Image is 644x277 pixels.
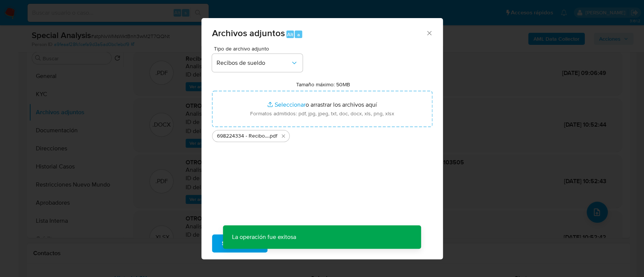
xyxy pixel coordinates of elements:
[287,31,293,38] span: Alt
[212,234,267,253] button: Subir archivo
[214,46,304,51] span: Tipo de archivo adjunto
[279,132,288,141] button: Eliminar 698224334 - Recibos de sueldo.pdf
[212,54,303,72] button: Recibos de sueldo
[212,127,432,142] ul: Archivos seleccionados
[217,59,290,67] span: Recibos de sueldo
[280,235,305,252] span: Cancelar
[269,132,277,140] span: .pdf
[212,26,285,40] span: Archivos adjuntos
[217,132,269,140] span: 698224334 - Recibos [PERSON_NAME]
[426,29,432,36] button: Cerrar
[296,81,350,88] label: Tamaño máximo: 50MB
[297,31,300,38] span: a
[223,225,305,249] p: La operación fue exitosa
[222,235,258,252] span: Subir archivo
